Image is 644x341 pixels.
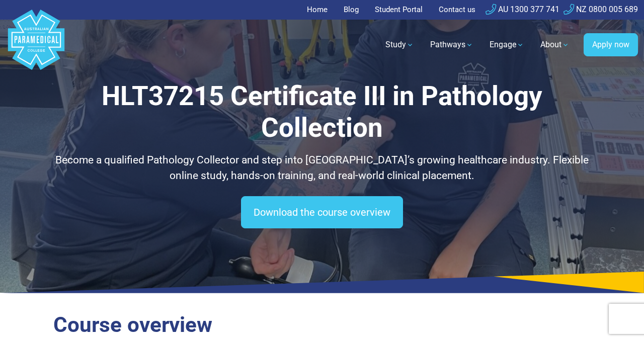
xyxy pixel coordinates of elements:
[484,31,530,59] a: Engage
[53,152,591,184] p: Become a qualified Pathology Collector and step into [GEOGRAPHIC_DATA]’s growing healthcare indus...
[53,312,591,338] h2: Course overview
[379,31,420,59] a: Study
[584,33,638,56] a: Apply now
[53,80,591,144] h1: HLT37215 Certificate III in Pathology Collection
[486,5,559,14] a: AU 1300 377 741
[6,20,66,70] a: Australian Paramedical College
[424,31,479,59] a: Pathways
[534,31,576,59] a: About
[241,196,403,228] a: Download the course overview
[563,5,638,14] a: NZ 0800 005 689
